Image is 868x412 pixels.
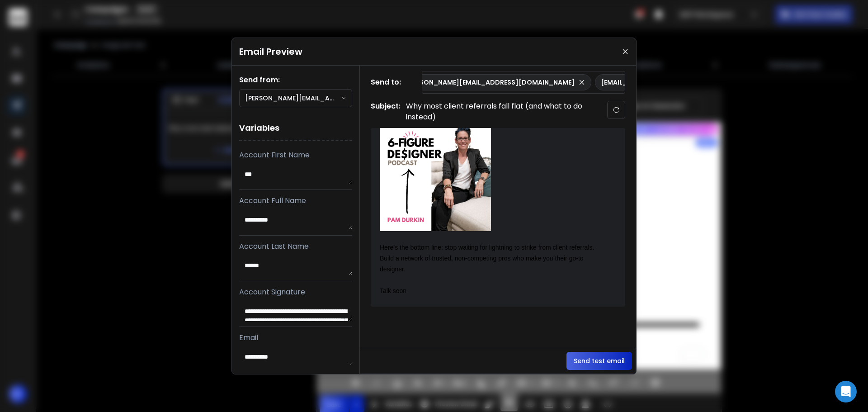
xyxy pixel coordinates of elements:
span: Here’s the bottom line: stop waiting for lightning to strike from client referrals. Build a netwo... [380,244,596,273]
h1: Send from: [239,75,352,85]
p: Why most client referrals fall flat (and what to do instead) [406,101,587,123]
p: [EMAIL_ADDRESS][DOMAIN_NAME] [601,78,716,87]
h1: Variables [239,116,352,141]
h1: Subject: [371,101,401,123]
div: Open Intercom Messenger [835,381,857,403]
button: Send test email [566,352,632,370]
p: [PERSON_NAME][EMAIL_ADDRESS][DOMAIN_NAME] [405,78,575,87]
h1: Send to: [371,77,407,88]
span: Talk soon [380,287,406,294]
p: [PERSON_NAME][EMAIL_ADDRESS][DOMAIN_NAME] [245,94,341,103]
p: Account First Name [239,150,352,161]
p: Email [239,332,352,343]
p: Account Last Name [239,241,352,252]
p: Account Full Name [239,195,352,206]
h1: Email Preview [239,45,302,58]
p: Account Signature [239,287,352,298]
